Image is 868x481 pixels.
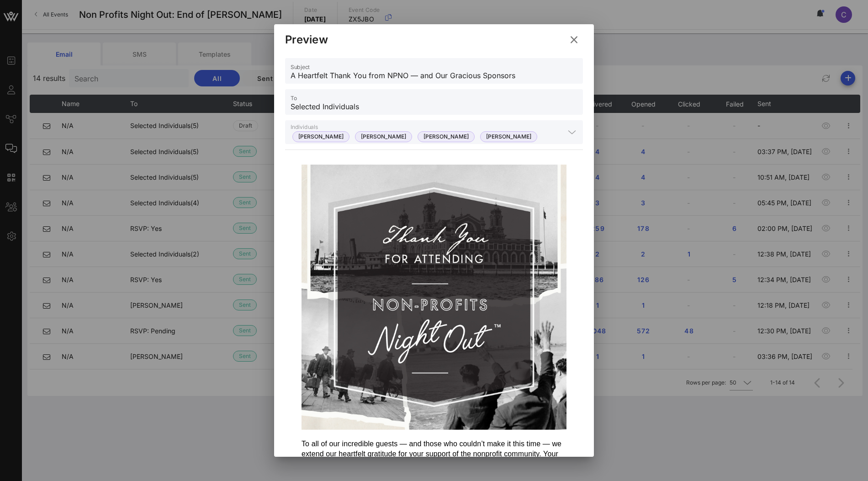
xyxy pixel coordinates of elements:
div: To all of our incredible guests — and those who couldn’t make it this time — we extend our heartf... [302,439,566,470]
label: To [291,95,297,102]
span: [PERSON_NAME] [423,132,469,142]
span: [PERSON_NAME] [361,132,406,142]
div: Preview [285,33,328,47]
span: [PERSON_NAME] [486,132,531,142]
label: Individuals [291,123,318,130]
label: Subject [291,64,310,70]
span: [PERSON_NAME] [298,132,344,142]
